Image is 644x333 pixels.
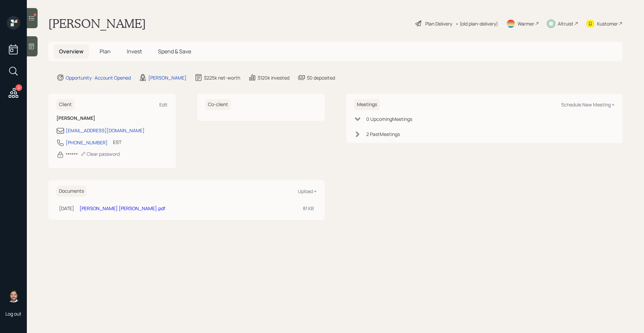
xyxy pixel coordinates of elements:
div: Plan Delivery [425,20,452,27]
div: Altruist [558,20,574,27]
a: [PERSON_NAME] [PERSON_NAME].pdf [79,205,165,211]
h6: Documents [56,186,87,197]
div: Log out [5,311,21,317]
h6: Meetings [354,99,380,110]
div: 2 [15,84,22,91]
div: [DATE] [59,205,74,212]
span: Plan [100,48,111,55]
div: Opportunity · Account Opened [66,74,131,81]
span: Invest [127,48,142,55]
div: Warmer [518,20,534,27]
div: 81 KB [303,205,314,212]
span: Spend & Save [158,48,191,55]
span: Overview [59,48,84,55]
div: $225k net-worth [204,74,240,81]
h6: Co-client [205,99,231,110]
img: michael-russo-headshot.png [7,289,20,302]
div: Clear password [80,151,120,157]
div: Kustomer [597,20,618,27]
div: • (old plan-delivery) [455,20,498,27]
div: Upload + [298,188,317,194]
div: EST [113,139,121,146]
div: 0 Upcoming Meeting s [366,115,412,123]
div: [PHONE_NUMBER] [66,139,108,146]
h1: [PERSON_NAME] [48,16,146,31]
h6: [PERSON_NAME] [56,115,168,121]
div: [PERSON_NAME] [148,74,186,81]
div: $120k invested [258,74,289,81]
h6: Client [56,99,74,110]
div: Edit [159,101,168,108]
div: 2 Past Meeting s [366,131,400,138]
div: [EMAIL_ADDRESS][DOMAIN_NAME] [66,127,145,134]
div: Schedule New Meeting + [561,101,614,108]
div: $0 deposited [307,74,335,81]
